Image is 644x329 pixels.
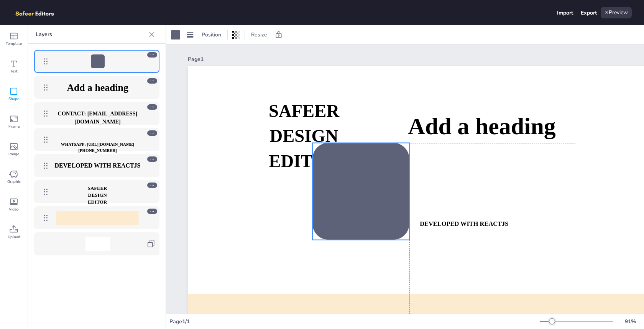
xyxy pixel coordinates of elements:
strong: SAFEER [269,101,339,121]
span: Shape [8,96,19,102]
strong: DESIGN EDITOR [88,192,107,205]
span: Add a heading [67,82,128,93]
strong: SAFEER [88,186,107,191]
strong: DESIGN EDITOR [269,126,339,171]
div: Export [581,9,597,16]
strong: CONTACT: [EMAIL_ADDRESS][DOMAIN_NAME] [58,111,138,125]
span: Video [9,206,19,212]
strong: DEVELOPED WITH REACTJS [55,162,141,169]
span: Add a heading [408,113,556,139]
div: Preview [601,7,632,18]
div: SAFEERDESIGN EDITOR [34,180,159,203]
div: 91 % [621,318,639,325]
span: Template [6,41,22,47]
p: Layers [36,25,146,44]
span: Graphic [7,179,21,185]
strong: WHATSAPP: [URL][DOMAIN_NAME][PHONE_NUMBER] [61,142,134,153]
span: Text [10,68,18,74]
img: logo.png [12,7,65,18]
span: Resize [250,31,269,38]
div: Import [557,9,573,16]
span: Position [200,31,223,38]
strong: DEVELOPED WITH REACTJS [420,220,508,227]
div: Page 1 / 1 [169,318,540,325]
span: Image [8,151,19,157]
span: Frame [8,123,20,130]
span: Upload [8,234,20,240]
